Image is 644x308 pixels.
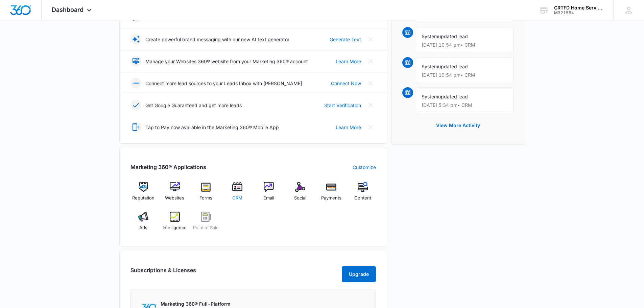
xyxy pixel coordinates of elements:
a: Reputation [130,182,157,206]
span: System [422,64,438,69]
h2: Marketing 360® Applications [130,163,206,171]
p: Connect more lead sources to your Leads Inbox with [PERSON_NAME] [145,80,302,87]
a: Social [287,182,313,206]
span: Reputation [132,195,154,202]
span: Ads [139,224,147,231]
button: Close [365,34,376,45]
a: Learn More [336,58,361,65]
span: Websites [165,195,184,202]
a: Content [350,182,376,206]
a: Start Verification [324,102,361,109]
span: Payments [321,195,341,202]
a: CRM [224,182,251,206]
a: Connect Now [331,80,361,87]
a: Generate Text [330,36,361,43]
span: Forms [199,195,212,202]
a: Learn More [336,124,361,131]
h2: Subscriptions & Licenses [130,266,196,280]
a: Customize [353,164,376,171]
p: [DATE] 10:54 pm • CRM [422,43,508,47]
a: Forms [193,182,219,206]
p: Marketing 360® Full-Platform [161,300,244,307]
span: Dashboard [52,6,84,13]
span: System [422,94,438,99]
button: Close [365,122,376,133]
button: Close [365,78,376,89]
a: Email [256,182,282,206]
p: Get Google Guaranteed and get more leads [145,102,242,109]
a: Intelligence [162,212,188,236]
p: [DATE] 10:54 pm • CRM [422,73,508,77]
div: account id [554,10,603,15]
span: Intelligence [163,224,187,231]
a: Payments [318,182,344,206]
span: Social [294,195,306,202]
span: Email [263,195,274,202]
p: [DATE] 5:34 pm • CRM [422,103,508,108]
button: View More Activity [429,117,487,134]
a: Websites [162,182,188,206]
p: Tap to Pay now available in the Marketing 360® Mobile App [145,124,279,131]
span: System [422,33,438,39]
span: Point of Sale [193,224,219,231]
a: Point of Sale [193,212,219,236]
span: Content [354,195,371,202]
button: Close [365,56,376,67]
span: CRM [232,195,242,202]
p: Create powerful brand messaging with our new AI text generator [145,36,289,43]
span: updated lead [438,94,468,99]
span: updated lead [438,33,468,39]
a: Ads [130,212,157,236]
button: Close [365,100,376,111]
p: Manage your Websites 360® website from your Marketing 360® account [145,58,308,65]
button: Upgrade [342,266,376,282]
div: account name [554,5,603,10]
span: updated lead [438,64,468,69]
